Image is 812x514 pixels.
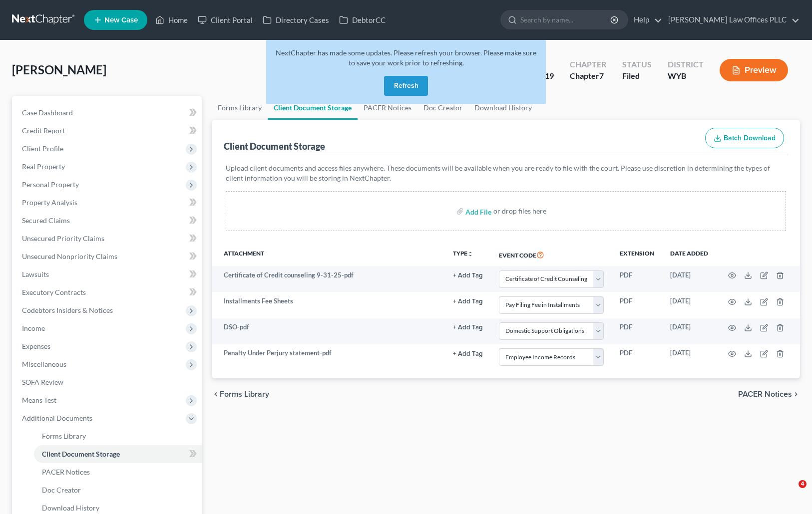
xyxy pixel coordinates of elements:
span: Codebtors Insiders & Notices [22,306,113,314]
span: Expenses [22,342,50,350]
button: + Add Tag [453,351,483,357]
div: WYB [668,70,704,82]
div: or drop files here [493,206,546,216]
iframe: Intercom live chat [778,480,802,504]
td: PDF [612,344,662,370]
span: Property Analysis [22,198,77,207]
a: Property Analysis [14,194,202,212]
a: Forms Library [212,96,268,120]
span: Forms Library [220,390,269,398]
span: Forms Library [42,432,86,440]
input: Search by name... [520,10,612,29]
a: DebtorCC [334,11,391,29]
a: Unsecured Priority Claims [14,230,202,248]
span: PACER Notices [42,468,90,476]
span: Means Test [22,396,56,404]
span: NextChapter has made some updates. Please refresh your browser. Please make sure to save your wor... [276,48,536,67]
span: Batch Download [724,134,776,142]
td: PDF [612,318,662,344]
a: Forms Library [34,427,202,445]
i: chevron_left [212,390,220,398]
span: Income [22,324,45,332]
span: Unsecured Priority Claims [22,234,104,243]
a: Doc Creator [34,481,202,499]
td: [DATE] [662,266,716,292]
td: Penalty Under Perjury statement-pdf [212,344,445,370]
a: + Add Tag [453,296,483,306]
div: Chapter [570,70,606,82]
th: Date added [662,243,716,266]
span: Unsecured Nonpriority Claims [22,252,117,260]
button: chevron_left Forms Library [212,390,269,398]
button: Refresh [384,76,428,96]
a: SOFA Review [14,373,202,391]
a: Lawsuits [14,265,202,283]
span: Miscellaneous [22,360,66,368]
button: Preview [720,59,788,81]
a: Unsecured Nonpriority Claims [14,248,202,265]
div: Client Document Storage [224,140,325,152]
span: New Case [104,16,138,24]
span: Client Profile [22,144,63,153]
div: Filed [622,70,652,82]
th: Extension [612,243,662,266]
button: + Add Tag [453,272,483,279]
span: Secured Claims [22,216,70,225]
span: Credit Report [22,126,65,135]
a: Client Portal [193,11,258,29]
th: Event Code [491,243,612,266]
a: Executory Contracts [14,283,202,301]
a: PACER Notices [34,463,202,481]
td: PDF [612,292,662,318]
span: PACER Notices [738,390,792,398]
button: + Add Tag [453,324,483,331]
th: Attachment [212,243,445,266]
td: PDF [612,266,662,292]
span: Personal Property [22,180,79,189]
a: Help [629,11,662,29]
td: Certificate of Credit counseling 9-31-25-pdf [212,266,445,292]
td: DSO-pdf [212,318,445,344]
span: Download History [42,504,99,512]
span: Real Property [22,162,65,171]
span: 7 [599,71,604,80]
span: Executory Contracts [22,288,86,296]
button: Batch Download [705,128,784,149]
a: [PERSON_NAME] Law Offices PLLC [663,11,800,29]
a: Secured Claims [14,212,202,230]
a: Case Dashboard [14,104,202,122]
td: Installments Fee Sheets [212,292,445,318]
a: Client Document Storage [34,445,202,463]
span: Case Dashboard [22,108,73,117]
td: [DATE] [662,292,716,318]
i: unfold_more [467,251,473,257]
span: Lawsuits [22,270,49,278]
span: 4 [799,480,807,488]
a: Directory Cases [258,11,334,29]
span: Doc Creator [42,486,81,494]
a: Credit Report [14,122,202,140]
button: PACER Notices chevron_right [738,390,800,398]
span: [PERSON_NAME] [12,62,106,77]
div: Chapter [570,59,606,70]
p: Upload client documents and access files anywhere. These documents will be available when you are... [226,163,787,183]
td: [DATE] [662,318,716,344]
td: [DATE] [662,344,716,370]
a: + Add Tag [453,270,483,280]
i: chevron_right [792,390,800,398]
a: Home [150,11,193,29]
button: TYPEunfold_more [453,251,473,257]
a: + Add Tag [453,322,483,332]
span: Client Document Storage [42,450,120,458]
span: Additional Documents [22,414,92,422]
div: Status [622,59,652,70]
a: + Add Tag [453,348,483,358]
button: + Add Tag [453,298,483,305]
div: District [668,59,704,70]
span: SOFA Review [22,378,63,386]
